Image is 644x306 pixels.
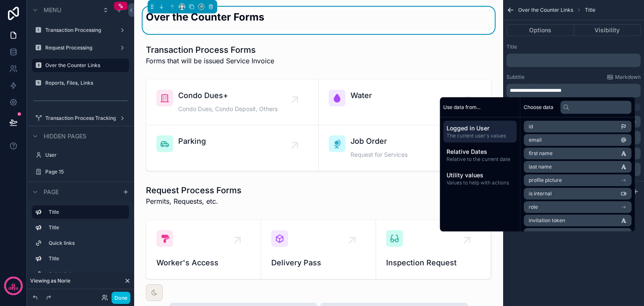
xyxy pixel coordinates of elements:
span: Use data from... [443,104,480,111]
p: days [8,285,18,292]
span: Values to help with actions [447,179,513,186]
h2: Over the Counter Forms [146,10,264,24]
label: Transaction Processing [45,27,112,34]
label: Subtitle [506,74,525,80]
span: Viewing as Norie [30,277,70,284]
span: Title [585,7,595,13]
button: Visibility [574,24,641,36]
label: Quick links [49,240,122,246]
label: Title [49,224,122,231]
span: Relative Dates [447,148,513,156]
div: scrollable content [506,54,641,67]
label: Transaction Process Tracking [45,115,116,122]
button: Options [506,24,574,36]
span: Hidden pages [44,132,86,140]
span: The current user's values [447,132,513,139]
div: scrollable content [506,84,641,97]
button: Done [112,292,130,304]
span: Menu [44,6,61,14]
span: Over the Counter Links [518,7,573,13]
p: 9 [11,282,15,290]
label: Quick links [49,271,122,277]
label: Over the Counter Links [45,62,124,69]
span: Page [44,188,59,196]
a: Markdown [607,74,641,80]
label: Title [49,255,122,262]
span: Choose data [524,104,553,111]
span: Relative to the current date [447,156,513,163]
label: User [45,152,124,158]
label: Request Processing [45,44,112,51]
span: Markdown [615,74,641,80]
span: Utility values [447,171,513,179]
div: scrollable content [27,202,134,289]
label: Title [506,44,517,50]
label: Page 15 [45,169,124,175]
div: scrollable content [440,117,520,193]
label: Reports, Files, Links [45,80,124,86]
label: Title [49,209,122,215]
span: Logged in User [447,124,513,132]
